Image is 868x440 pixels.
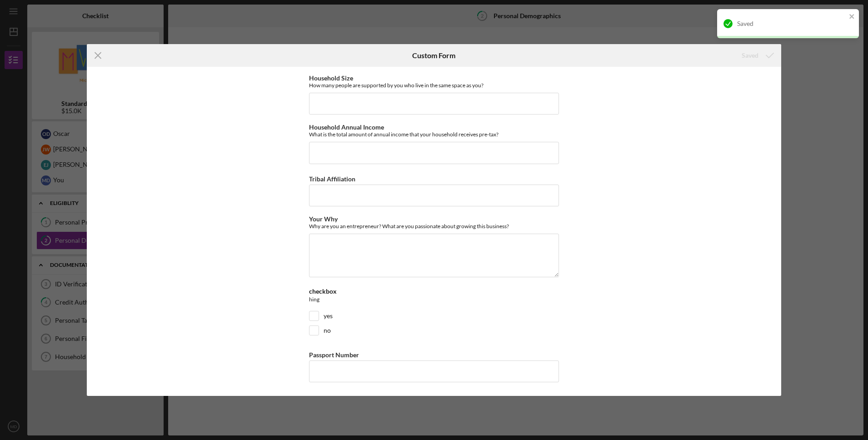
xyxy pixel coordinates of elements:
[412,51,455,60] h6: Custom Form
[309,223,559,230] div: Why are you an entrepreneur? What are you passionate about growing this business?
[742,46,758,65] div: Saved
[309,351,359,359] label: Passport Number
[733,46,781,65] button: Saved
[309,74,353,82] label: Household Size
[324,311,333,320] label: yes
[309,82,559,89] div: How many people are supported by you who live in the same space as you?
[309,215,338,223] label: Your Why
[309,123,384,131] label: Household Annual Income
[309,288,559,295] div: checkbox
[309,295,559,306] div: hing
[737,20,846,27] div: Saved
[309,131,559,138] div: What is the total amount of annual income that your household receives pre-tax?
[324,326,331,335] label: no
[849,13,855,21] button: close
[309,175,355,183] label: Tribal Affiliation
